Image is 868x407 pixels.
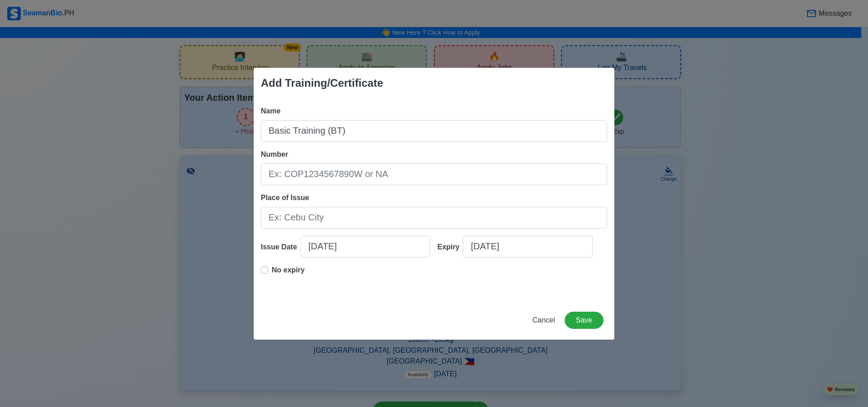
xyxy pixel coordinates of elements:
span: Name [261,107,281,115]
span: Place of Issue [261,194,309,201]
div: Add Training/Certificate [261,75,383,91]
input: Ex: COP1234567890W or NA [261,164,607,185]
button: Cancel [527,312,561,329]
span: Number [261,150,288,158]
div: Expiry [438,242,463,253]
span: Cancel [533,316,555,324]
input: Ex: Cebu City [261,207,607,229]
p: No expiry [272,265,305,276]
button: Save [565,312,604,329]
input: Ex: COP Medical First Aid (VI/4) [261,120,607,142]
div: Issue Date [261,242,301,253]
